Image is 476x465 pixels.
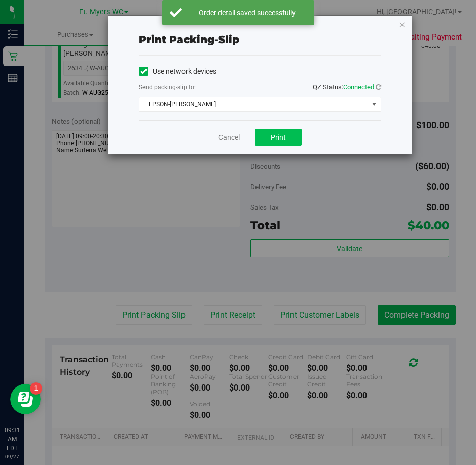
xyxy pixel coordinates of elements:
label: Send packing-slip to: [139,83,196,92]
span: QZ Status: [313,83,381,91]
span: Print packing-slip [139,33,239,46]
span: Connected [343,83,374,91]
div: Order detail saved successfully [188,8,307,18]
iframe: Resource center unread badge [30,382,42,395]
span: EPSON-[PERSON_NAME] [139,97,368,111]
span: select [368,97,381,111]
a: Cancel [218,132,240,143]
iframe: Resource center [10,384,41,414]
button: Print [255,129,302,146]
span: Print [271,133,286,141]
label: Use network devices [139,66,216,77]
